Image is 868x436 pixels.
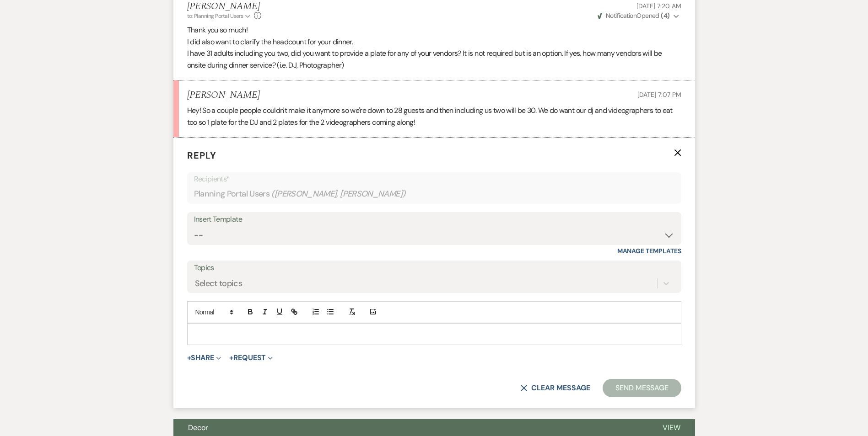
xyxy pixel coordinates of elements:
[187,354,221,362] button: Share
[636,2,681,10] span: [DATE] 7:20 AM
[617,247,681,255] a: Manage Templates
[663,423,680,432] span: View
[194,173,674,185] p: Recipients*
[596,11,681,21] button: NotificationOpened (4)
[187,149,216,161] span: Reply
[661,11,669,20] strong: ( 4 )
[187,24,681,36] p: Thank you so much!
[520,384,590,392] button: Clear message
[187,90,260,101] h5: [PERSON_NAME]
[603,379,681,397] button: Send Message
[187,354,191,362] span: +
[187,48,681,71] p: I have 31 adults including you two, did you want to provide a plate for any of your vendors? It i...
[194,213,674,226] div: Insert Template
[187,12,243,20] span: to: Planning Portal Users
[229,354,233,362] span: +
[188,423,208,432] span: Decor
[606,11,636,20] span: Notification
[187,12,252,20] button: to: Planning Portal Users
[598,11,670,20] span: Opened
[271,188,406,200] span: ( [PERSON_NAME], [PERSON_NAME] )
[187,105,681,128] p: Hey! So a couple people couldn't make it anymore so we're down to 28 guests and then including us...
[229,354,273,362] button: Request
[194,261,674,275] label: Topics
[187,36,681,48] p: I did also want to clarify the headcount for your dinner.
[637,90,681,99] span: [DATE] 7:07 PM
[187,1,262,12] h5: [PERSON_NAME]
[194,185,674,203] div: Planning Portal Users
[195,277,243,289] div: Select topics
